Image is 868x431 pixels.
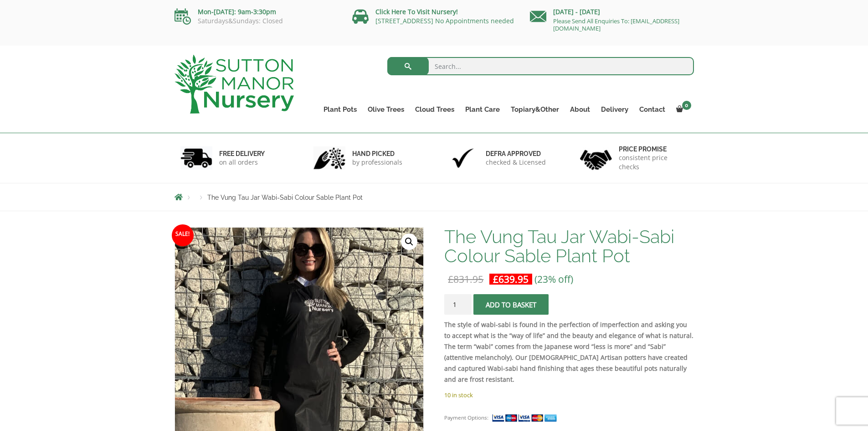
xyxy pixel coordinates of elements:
span: 0 [682,101,691,110]
img: 1.jpg [180,146,212,170]
a: Plant Pots [318,103,362,116]
input: Product quantity [444,294,472,315]
p: by professionals [352,158,402,167]
a: About [565,103,596,116]
bdi: 639.95 [493,273,529,286]
a: Contact [634,103,671,116]
button: Add to basket [473,294,549,315]
img: 4.jpg [580,144,612,172]
nav: Breadcrumbs [175,193,694,201]
span: £ [448,273,453,286]
span: (23% off) [534,273,573,286]
input: Search... [387,57,694,75]
span: Sale! [172,224,194,246]
p: [DATE] - [DATE] [530,6,694,17]
img: logo [175,55,294,114]
a: Cloud Trees [410,103,460,116]
img: 3.jpg [447,146,479,170]
p: checked & Licensed [486,158,546,167]
img: payment supported [492,413,560,423]
span: £ [493,273,498,286]
a: Topiary&Other [505,103,565,116]
h6: Defra approved [486,150,546,158]
p: Mon-[DATE]: 9am-3:30pm [175,6,339,17]
a: [STREET_ADDRESS] No Appointments needed [375,16,514,25]
a: Delivery [596,103,634,116]
a: View full-screen image gallery [401,234,417,250]
a: 0 [671,103,694,116]
span: The Vung Tau Jar Wabi-Sabi Colour Sable Plant Pot [207,194,363,201]
h1: The Vung Tau Jar Wabi-Sabi Colour Sable Plant Pot [444,227,693,265]
h6: FREE DELIVERY [219,150,265,158]
a: Click Here To Visit Nursery! [375,7,458,16]
img: 2.jpg [313,146,345,170]
p: on all orders [219,158,265,167]
a: Olive Trees [362,103,410,116]
p: Saturdays&Sundays: Closed [175,17,339,25]
p: consistent price checks [619,153,688,171]
strong: The style of wabi-sabi is found in the perfection of imperfection and asking you to accept what i... [444,320,693,384]
small: Payment Options: [444,414,488,421]
bdi: 831.95 [448,273,483,286]
a: Plant Care [460,103,505,116]
h6: Price promise [619,145,688,153]
h6: hand picked [352,150,402,158]
p: 10 in stock [444,389,693,400]
a: Please Send All Enquiries To: [EMAIL_ADDRESS][DOMAIN_NAME] [553,17,679,32]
